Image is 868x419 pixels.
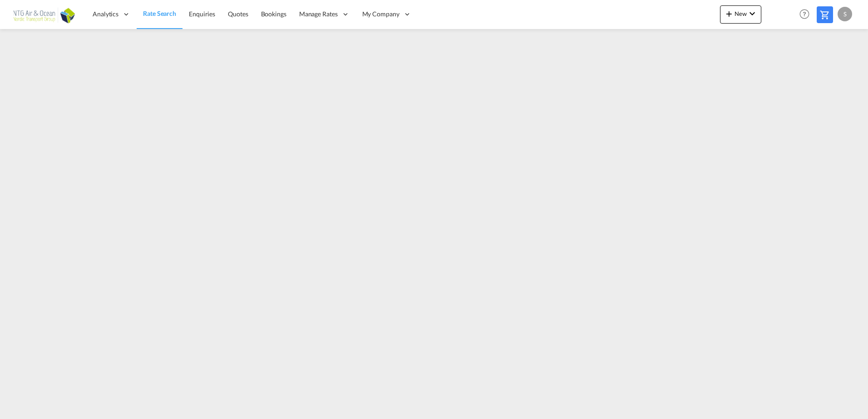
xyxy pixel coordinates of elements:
[261,10,286,18] span: Bookings
[362,10,399,19] span: My Company
[797,6,812,22] span: Help
[747,8,758,19] md-icon: icon-chevron-down
[299,10,338,19] span: Manage Rates
[724,8,735,19] md-icon: icon-plus 400-fg
[724,10,758,17] span: New
[143,10,176,17] span: Rate Search
[797,6,817,23] div: Help
[838,7,852,21] div: S
[93,10,118,19] span: Analytics
[14,4,75,24] img: c10840d0ab7511ecb0716db42be36143.png
[720,5,761,24] button: icon-plus 400-fgNewicon-chevron-down
[228,10,248,18] span: Quotes
[189,10,215,18] span: Enquiries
